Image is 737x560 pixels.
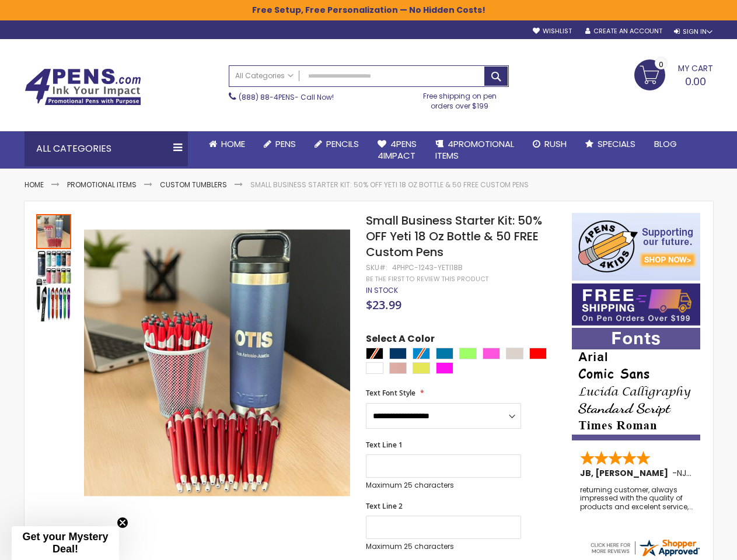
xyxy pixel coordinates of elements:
div: Red [529,348,547,359]
a: Home [200,131,254,157]
p: Maximum 25 characters [366,481,521,490]
div: Neon Pink [436,362,453,374]
span: Get your Mystery Deal! [22,531,108,555]
a: Pens [254,131,305,157]
div: 4PHPC-1243-YETI18B [392,263,463,272]
div: Get your Mystery Deal!Close teaser [12,526,119,560]
a: (888) 88-4PENS [239,92,295,102]
strong: SKU [366,262,387,272]
span: - Call Now! [239,92,334,102]
div: Small Business Starter Kit: 50% OFF Yeti 18 Oz Bottle & 50 FREE Custom Pens [36,285,71,321]
span: Specials [598,138,635,150]
div: Aqua [436,348,453,359]
div: Sand [506,348,523,359]
a: Create an Account [585,27,662,36]
img: Small Business Starter Kit: 50% OFF Yeti 18 Oz Bottle & 50 FREE Custom Pens [36,286,71,321]
div: All Categories [25,131,188,166]
img: 4Pens Custom Pens and Promotional Products [25,68,141,106]
img: Small Business Starter Kit: 50% OFF Yeti 18 Oz Bottle & 50 FREE Custom Pens [36,250,71,285]
span: $23.99 [366,297,401,313]
a: Rush [523,131,576,157]
img: 4pens 4 kids [572,213,700,281]
p: Maximum 25 characters [366,542,521,551]
div: Small Business Starter Kit: 50% OFF Yeti 18 Oz Bottle & 50 FREE Custom Pens [36,213,72,249]
span: Text Font Style [366,388,415,398]
div: White [366,362,383,374]
span: Select A Color [366,332,435,348]
a: 0.00 0 [634,60,713,89]
div: Peach [389,362,407,374]
span: 0 [659,59,663,70]
span: 4PROMOTIONAL ITEMS [435,138,514,162]
span: Pencils [326,138,359,150]
a: Wishlist [533,27,572,36]
span: All Categories [235,71,294,80]
div: Free shipping on pen orders over $199 [411,87,509,110]
span: In stock [366,285,398,295]
a: Specials [576,131,645,157]
span: Blog [654,138,677,150]
span: Rush [544,138,567,150]
a: All Categories [229,66,299,85]
a: Blog [645,131,686,157]
a: Custom Tumblers [160,180,227,190]
img: Free shipping on orders over $199 [572,283,700,325]
div: Small Business Starter Kit: 50% OFF Yeti 18 Oz Bottle & 50 FREE Custom Pens [36,249,72,285]
li: Small Business Starter Kit: 50% OFF Yeti 18 Oz Bottle & 50 FREE Custom Pens [250,180,529,190]
button: Close teaser [117,517,128,528]
img: font-personalization-examples [572,328,700,440]
div: Neon Lime [413,362,430,374]
span: Home [221,138,245,150]
span: 0.00 [685,74,706,89]
a: Pencils [305,131,368,157]
span: Pens [275,138,296,150]
div: Navy Blue [389,348,407,359]
span: Small Business Starter Kit: 50% OFF Yeti 18 Oz Bottle & 50 FREE Custom Pens [366,212,542,260]
div: Pink [483,348,500,359]
span: Text Line 1 [366,440,403,450]
span: 4Pens 4impact [378,138,417,162]
div: Availability [366,286,398,295]
div: Sign In [674,27,712,36]
a: Home [25,180,44,190]
a: 4Pens4impact [368,131,426,169]
a: 4PROMOTIONALITEMS [426,131,523,169]
a: Promotional Items [67,180,137,190]
img: Small Business Starter Kit: 50% OFF Yeti 18 Oz Bottle & 50 FREE Custom Pens [84,230,351,496]
div: Green Light [459,348,477,359]
span: Text Line 2 [366,501,403,511]
a: Be the first to review this product [366,275,488,283]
